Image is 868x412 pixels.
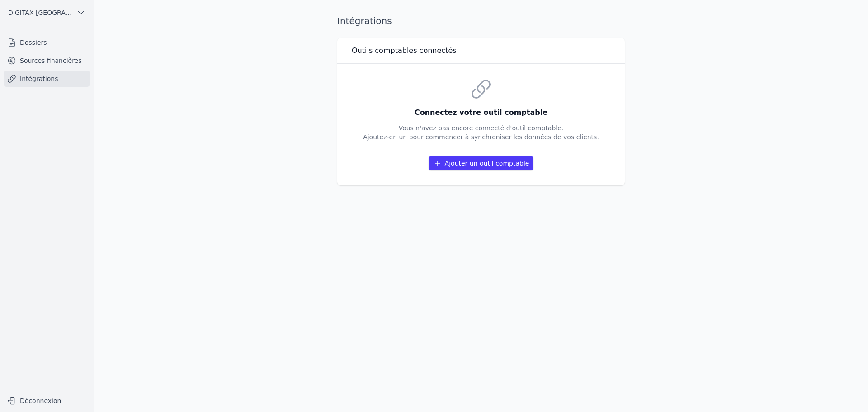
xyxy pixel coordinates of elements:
[337,14,392,27] h1: Intégrations
[4,5,90,20] button: DIGITAX [GEOGRAPHIC_DATA] SRL
[4,34,90,51] a: Dossiers
[4,71,90,87] a: Intégrations
[352,45,457,56] h3: Outils comptables connectés
[363,123,599,142] p: Vous n'avez pas encore connecté d'outil comptable. Ajoutez-en un pour commencer à synchroniser le...
[8,8,73,17] span: DIGITAX [GEOGRAPHIC_DATA] SRL
[4,393,90,408] button: Déconnexion
[363,107,599,118] h3: Connectez votre outil comptable
[429,156,534,170] button: Ajouter un outil comptable
[4,52,90,69] a: Sources financières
